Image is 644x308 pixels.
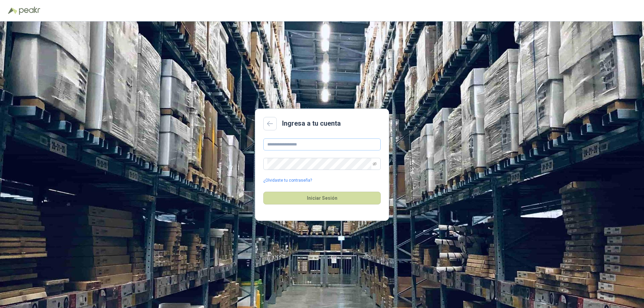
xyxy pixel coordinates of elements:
h2: Ingresa a tu cuenta [282,118,341,129]
span: eye-invisible [373,162,377,166]
a: ¿Olvidaste tu contraseña? [263,177,312,184]
img: Logo [8,7,17,14]
img: Peakr [19,7,40,15]
button: Iniciar Sesión [263,192,381,204]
